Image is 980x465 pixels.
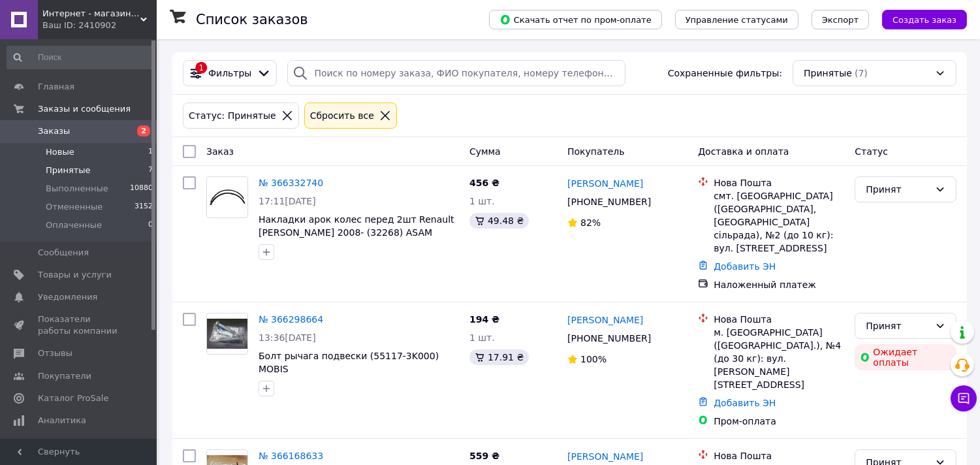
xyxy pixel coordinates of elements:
[714,176,844,189] div: Нова Пошта
[38,247,89,259] span: Сообщения
[130,183,153,195] span: 10880
[580,217,601,228] span: 82%
[469,332,495,343] span: 1 шт.
[38,370,91,382] span: Покупатели
[686,15,788,25] span: Управление статусами
[499,14,652,25] span: Скачать отчет по пром-оплате
[469,213,529,229] div: 49.48 ₴
[137,125,150,136] span: 2
[38,415,86,426] span: Аналитика
[698,146,789,157] span: Доставка и оплата
[46,219,102,231] span: Оплаченные
[714,189,844,255] div: смт. [GEOGRAPHIC_DATA] ([GEOGRAPHIC_DATA], [GEOGRAPHIC_DATA] сільрада), №2 (до 10 кг): вул. [STRE...
[855,146,888,157] span: Статус
[148,219,153,231] span: 0
[567,146,625,157] span: Покупатель
[38,393,108,404] span: Каталог ProSale
[148,146,153,158] span: 1
[259,196,316,206] span: 17:11[DATE]
[38,269,112,281] span: Товары и услуги
[308,108,377,123] div: Сбросить все
[148,165,153,176] span: 7
[714,313,844,326] div: Нова Пошта
[565,329,654,347] div: [PHONE_NUMBER]
[822,15,859,25] span: Экспорт
[206,313,248,355] a: Фото товару
[207,319,247,349] img: Фото товару
[668,67,782,80] span: Сохраненные фильтры:
[469,451,499,461] span: 559 ₴
[469,146,501,157] span: Сумма
[804,67,852,80] span: Принятые
[714,326,844,391] div: м. [GEOGRAPHIC_DATA] ([GEOGRAPHIC_DATA].), №4 (до 30 кг): вул. [PERSON_NAME][STREET_ADDRESS]
[259,351,439,374] a: Болт рычага подвески (55117-3K000) MOBIS
[207,184,247,211] img: Фото товару
[42,8,140,20] span: Интернет - магазин автозапчастей "Руслан Авто" ruslanavto.com.ua
[46,201,103,213] span: Отмененные
[469,178,499,188] span: 456 ₴
[206,176,248,218] a: Фото товару
[855,344,956,370] div: Ожидает оплаты
[951,385,977,411] button: Чат с покупателем
[855,68,868,78] span: (7)
[42,20,157,31] div: Ваш ID: 2410902
[186,108,279,123] div: Статус: Принятые
[46,146,74,158] span: Новые
[38,125,70,137] span: Заказы
[567,177,643,190] a: [PERSON_NAME]
[714,398,776,408] a: Добавить ЭН
[469,349,529,365] div: 17.91 ₴
[714,415,844,428] div: Пром-оплата
[38,313,121,337] span: Показатели работы компании
[38,103,131,115] span: Заказы и сообщения
[38,347,72,359] span: Отзывы
[46,183,108,195] span: Выполненные
[812,10,869,29] button: Экспорт
[38,81,74,93] span: Главная
[259,214,454,238] a: Накладки арок колес перед 2шт Renault [PERSON_NAME] 2008- (32268) ASAM
[7,46,154,69] input: Поиск
[882,10,967,29] button: Создать заказ
[134,201,153,213] span: 3152
[469,314,499,325] span: 194 ₴
[259,332,316,343] span: 13:36[DATE]
[866,182,930,197] div: Принят
[565,193,654,211] div: [PHONE_NUMBER]
[196,12,308,27] h1: Список заказов
[489,10,662,29] button: Скачать отчет по пром-оплате
[208,67,251,80] span: Фильтры
[287,60,625,86] input: Поиск по номеру заказа, ФИО покупателя, номеру телефона, Email, номеру накладной
[259,314,323,325] a: № 366298664
[259,451,323,461] a: № 366168633
[567,313,643,327] a: [PERSON_NAME]
[46,165,91,176] span: Принятые
[893,15,956,25] span: Создать заказ
[469,196,495,206] span: 1 шт.
[714,278,844,291] div: Наложенный платеж
[675,10,798,29] button: Управление статусами
[866,319,930,333] div: Принят
[38,437,121,460] span: Инструменты вебмастера и SEO
[869,14,967,24] a: Создать заказ
[259,178,323,188] a: № 366332740
[714,449,844,462] div: Нова Пошта
[567,450,643,463] a: [PERSON_NAME]
[714,261,776,272] a: Добавить ЭН
[206,146,234,157] span: Заказ
[580,354,607,364] span: 100%
[38,291,97,303] span: Уведомления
